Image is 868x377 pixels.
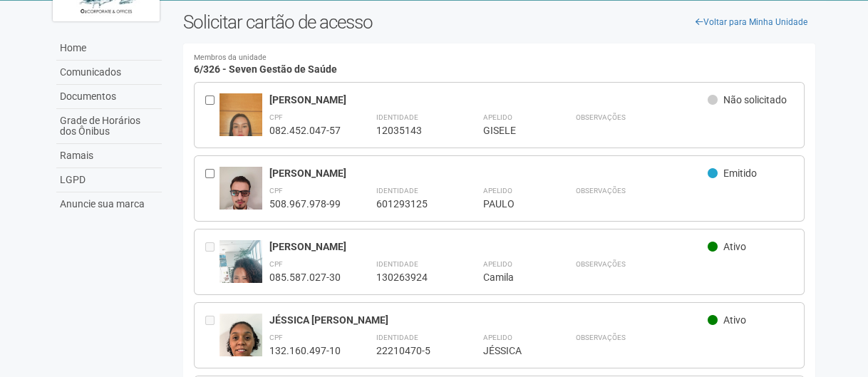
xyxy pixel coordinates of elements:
[269,344,341,357] div: 132.160.497-10
[483,344,540,357] div: JÉSSICA
[56,144,162,168] a: Ramais
[269,260,283,268] strong: CPF
[183,11,815,33] h2: Solicitar cartão de acesso
[194,54,805,62] small: Membros da unidade
[56,168,162,192] a: LGPD
[376,334,418,341] strong: Identidade
[483,260,512,268] strong: Apelido
[483,187,512,195] strong: Apelido
[376,187,418,195] strong: Identidade
[269,113,283,121] strong: CPF
[56,109,162,144] a: Grade de Horários dos Ônibus
[723,94,787,105] span: Não solicitado
[688,11,815,33] a: Voltar para Minha Unidade
[219,93,262,170] img: user.jpg
[483,113,512,121] strong: Apelido
[483,271,540,284] div: Camila
[723,167,757,179] span: Emitido
[723,241,746,252] span: Ativo
[205,314,219,357] div: Entre em contato com a Aministração para solicitar o cancelamento ou 2a via
[269,187,283,195] strong: CPF
[376,260,418,268] strong: Identidade
[56,85,162,109] a: Documentos
[269,314,708,326] div: JÉSSICA [PERSON_NAME]
[56,61,162,85] a: Comunicados
[376,113,418,121] strong: Identidade
[219,167,262,224] img: user.jpg
[576,260,626,268] strong: Observações
[576,187,626,195] strong: Observações
[576,113,626,121] strong: Observações
[483,197,540,210] div: PAULO
[205,240,219,284] div: Entre em contato com a Aministração para solicitar o cancelamento ou 2a via
[376,197,448,210] div: 601293125
[483,124,540,137] div: GISELE
[376,271,448,284] div: 130263924
[269,167,708,180] div: [PERSON_NAME]
[269,240,708,253] div: [PERSON_NAME]
[56,192,162,216] a: Anuncie sua marca
[56,36,162,61] a: Home
[376,124,448,137] div: 12035143
[576,334,626,341] strong: Observações
[269,197,341,210] div: 508.967.978-99
[269,334,283,341] strong: CPF
[269,93,708,106] div: [PERSON_NAME]
[723,314,746,326] span: Ativo
[194,54,805,75] h4: 6/326 - Seven Gestão de Saúde
[483,334,512,341] strong: Apelido
[269,271,341,284] div: 085.587.027-30
[376,344,448,357] div: 22210470-5
[269,124,341,137] div: 082.452.047-57
[219,240,262,316] img: user.jpg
